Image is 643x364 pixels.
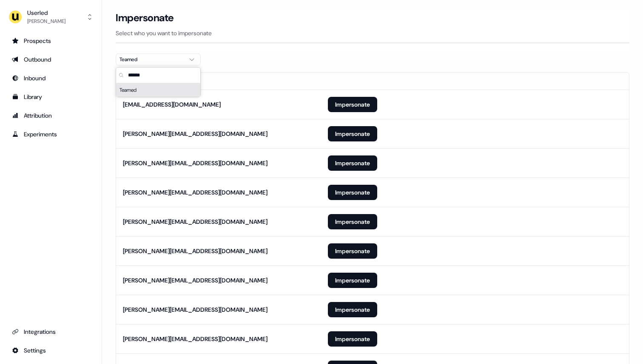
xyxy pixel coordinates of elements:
button: Impersonate [328,302,377,317]
div: Library [12,93,90,101]
button: Impersonate [328,185,377,200]
a: Go to Inbound [7,71,95,85]
div: Prospects [12,37,90,45]
div: [EMAIL_ADDRESS][DOMAIN_NAME] [123,100,221,109]
div: [PERSON_NAME][EMAIL_ADDRESS][DOMAIN_NAME] [123,217,267,226]
button: Impersonate [328,273,377,288]
a: Go to integrations [7,344,95,357]
button: Impersonate [328,97,377,112]
button: Userled[PERSON_NAME] [7,7,95,27]
button: Impersonate [328,243,377,259]
div: Experiments [12,130,90,138]
div: Inbound [12,74,90,82]
div: [PERSON_NAME][EMAIL_ADDRESS][DOMAIN_NAME] [123,305,267,314]
a: Go to prospects [7,34,95,48]
div: [PERSON_NAME][EMAIL_ADDRESS][DOMAIN_NAME] [123,130,267,138]
button: Impersonate [328,155,377,171]
div: Userled [27,8,65,17]
a: Go to outbound experience [7,53,95,66]
a: Go to templates [7,90,95,104]
div: [PERSON_NAME][EMAIL_ADDRESS][DOMAIN_NAME] [123,188,267,197]
button: Impersonate [328,126,377,141]
a: Go to experiments [7,127,95,141]
div: Outbound [12,55,90,64]
div: Attribution [12,111,90,120]
div: Settings [12,346,90,355]
div: [PERSON_NAME][EMAIL_ADDRESS][DOMAIN_NAME] [123,247,267,255]
div: Teamed [119,55,183,64]
button: Impersonate [328,214,377,229]
div: Suggestions [116,83,200,97]
div: [PERSON_NAME][EMAIL_ADDRESS][DOMAIN_NAME] [123,335,267,343]
a: Go to integrations [7,325,95,339]
div: Integrations [12,327,90,336]
th: Email [116,73,321,90]
p: Select who you want to impersonate [116,29,629,37]
h3: Impersonate [116,11,174,24]
button: Teamed [116,54,201,65]
div: [PERSON_NAME][EMAIL_ADDRESS][DOMAIN_NAME] [123,276,267,285]
div: Teamed [116,83,200,97]
button: Impersonate [328,331,377,347]
div: [PERSON_NAME][EMAIL_ADDRESS][DOMAIN_NAME] [123,159,267,167]
div: [PERSON_NAME] [27,17,65,25]
a: Go to attribution [7,109,95,122]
